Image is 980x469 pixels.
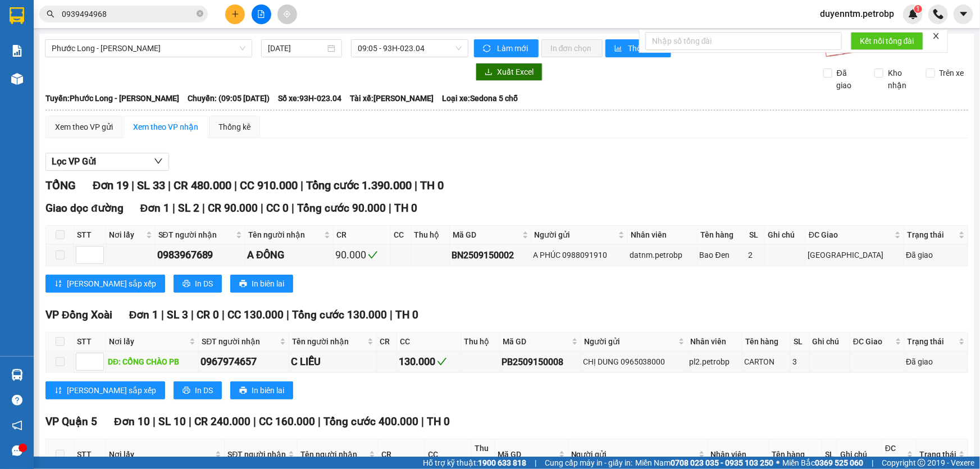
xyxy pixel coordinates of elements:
span: | [153,415,156,428]
div: CHỊ DUNG 0965038000 [583,356,686,368]
img: logo-vxr [10,7,24,24]
span: Hỗ trợ kỹ thuật: [423,457,526,469]
span: message [12,445,22,456]
span: Lọc VP Gửi [52,154,96,169]
div: DĐ: CỔNG CHÀO PB [108,356,197,368]
span: | [191,308,194,321]
div: 90.000 [335,247,389,263]
img: phone-icon [933,9,943,19]
span: VP Quận 5 [45,415,97,428]
span: Làm mới [497,42,530,54]
span: Đơn 10 [114,415,150,428]
button: aim [277,4,297,24]
span: | [131,179,134,192]
img: warehouse-icon [11,73,23,85]
span: | [253,415,256,428]
span: | [421,415,424,428]
span: Nơi lấy [109,229,144,241]
span: question-circle [12,395,22,406]
div: Thống kê [218,121,250,133]
span: SĐT người nhận [158,229,234,241]
div: 2 [748,249,763,261]
td: PB2509150008 [500,351,581,373]
img: icon-new-feature [908,9,918,19]
span: | [390,308,393,321]
span: close-circle [197,9,203,20]
span: ⚪️ [776,461,780,465]
span: | [161,308,164,321]
div: C LIỄU [291,354,375,370]
span: Nơi lấy [109,335,187,348]
span: down [154,157,163,166]
span: sync [483,44,493,53]
span: Trạng thái [919,448,956,461]
span: CC 910.000 [240,179,298,192]
span: SL 2 [178,202,199,215]
span: Đơn 1 [129,308,159,321]
button: sort-ascending[PERSON_NAME] sắp xếp [45,275,165,293]
button: Kết nối tổng đài [851,32,923,50]
span: Miền Nam [635,457,773,469]
span: notification [12,420,22,431]
span: Đơn 19 [93,179,129,192]
span: duyenntm.petrobp [811,7,903,21]
span: 1 [916,5,920,13]
span: | [300,179,303,192]
div: 0983967689 [157,247,244,263]
td: A ĐÔNG [245,244,334,266]
span: Số xe: 93H-023.04 [278,92,341,104]
span: ĐC Giao [853,335,892,348]
span: Trạng thái [908,335,956,348]
th: CR [377,333,397,351]
th: Tên hàng [698,226,746,244]
span: Mã GD [498,448,557,461]
span: In biên lai [252,277,284,290]
span: Chuyến: (09:05 [DATE]) [188,92,270,104]
span: | [414,179,417,192]
span: Mã GD [503,335,569,348]
div: A PHÚC 0988091910 [534,249,626,261]
span: Nơi lấy [109,448,213,461]
span: bar-chart [614,44,624,53]
span: Miền Bắc [782,457,863,469]
span: printer [239,386,247,395]
span: plus [231,10,239,18]
span: In DS [195,384,213,397]
span: | [234,179,237,192]
span: Trên xe [935,67,969,79]
span: Kết nối tổng đài [860,35,914,47]
span: [PERSON_NAME] sắp xếp [67,384,156,397]
td: 0983967689 [156,244,246,266]
input: 15/09/2025 [268,42,325,54]
div: PB2509150008 [502,355,579,369]
span: Mã GD [453,229,520,241]
span: close [932,32,940,40]
span: [PERSON_NAME] sắp xếp [67,277,156,290]
th: Nhân viên [628,226,698,244]
button: syncLàm mới [474,39,539,57]
th: Thu hộ [462,333,500,351]
span: SL 3 [167,308,188,321]
th: CR [334,226,391,244]
span: CC 130.000 [227,308,284,321]
span: Đơn 1 [140,202,170,215]
span: | [318,415,321,428]
span: Tài xế: [PERSON_NAME] [350,92,434,104]
th: Tên hàng [742,333,791,351]
span: CC 0 [266,202,289,215]
input: Tìm tên, số ĐT hoặc mã đơn [62,8,194,20]
button: bar-chartThống kê [605,39,671,57]
div: Đã giao [906,356,966,368]
span: printer [183,386,190,395]
span: | [389,202,391,215]
span: Loại xe: Sedona 5 chỗ [442,92,518,104]
span: printer [183,280,190,289]
span: | [189,415,192,428]
span: In biên lai [252,384,284,397]
th: Ghi chú [765,226,806,244]
span: CR 240.000 [194,415,250,428]
span: Người gửi [535,229,616,241]
button: plus [225,4,245,24]
span: CR 0 [197,308,219,321]
span: CC 160.000 [259,415,315,428]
